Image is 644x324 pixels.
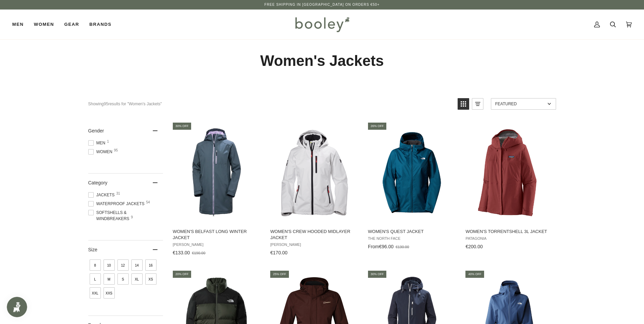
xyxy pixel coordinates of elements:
[145,259,157,271] span: Size: 16
[379,244,394,249] span: €96.00
[117,273,129,285] span: Size: S
[270,229,358,241] span: Women's Crew Hooded Midlayer Jacket
[173,229,261,241] span: Women's Belfast Long Winter Jacket
[12,21,24,28] span: Men
[90,287,101,299] span: Size: XXL
[173,123,191,130] div: 30% off
[88,192,117,198] span: Jackets
[464,122,554,252] a: Women's Torrentshell 3L Jacket
[90,273,101,285] span: Size: L
[12,10,29,39] a: Men
[367,122,457,252] a: Women's Quest Jacket
[114,149,118,152] span: 95
[368,123,387,130] div: 26% off
[192,251,205,255] span: €190.00
[491,98,556,110] a: Sort options
[145,273,157,285] span: Size: XS
[88,201,147,207] span: Waterproof Jackets
[88,180,108,185] span: Category
[173,271,191,278] div: 20% off
[465,244,483,249] span: €200.00
[464,127,554,217] img: Patagonia Women's Torrentshell 3L Jacket Oxide Red - Booley Galway
[146,201,150,204] span: 54
[458,98,469,110] a: View grid mode
[270,250,288,255] span: €170.00
[88,52,556,70] h1: Women's Jackets
[29,10,59,39] a: Women
[465,271,484,278] div: 40% off
[88,149,114,155] span: Women
[88,140,108,146] span: Men
[64,21,79,28] span: Gear
[465,236,553,241] span: Patagonia
[264,2,380,7] p: Free Shipping in [GEOGRAPHIC_DATA] on Orders €50+
[88,128,104,133] span: Gender
[88,247,97,252] span: Size
[84,10,116,39] a: Brands
[368,229,456,235] span: Women's Quest Jacket
[172,122,262,258] a: Women's Belfast Long Winter Jacket
[34,21,54,28] span: Women
[368,271,387,278] div: 30% off
[292,15,352,34] img: Booley
[131,273,143,285] span: Size: XL
[88,210,163,222] span: Softshells & Windbreakers
[131,259,143,271] span: Size: 14
[107,140,109,143] span: 1
[90,259,101,271] span: Size: 8
[59,10,84,39] a: Gear
[104,287,115,299] span: Size: XXS
[88,98,453,110] div: Showing results for "Women's Jackets"
[104,273,115,285] span: Size: M
[368,244,379,249] span: From
[368,236,456,241] span: The North Face
[395,245,409,249] span: €130.00
[472,98,483,110] a: View list mode
[116,192,120,195] span: 31
[269,122,359,258] a: Women's Crew Hooded Midlayer Jacket
[117,259,129,271] span: Size: 12
[465,229,553,235] span: Women's Torrentshell 3L Jacket
[173,242,261,247] span: [PERSON_NAME]
[7,297,27,317] iframe: Button to open loyalty program pop-up
[269,127,359,217] img: Helly Hansen Women's Crew Hooded Midlayer Jacket White - Booley Galway
[270,271,289,278] div: 25% off
[173,250,190,255] span: €133.00
[270,242,358,247] span: [PERSON_NAME]
[104,102,108,106] b: 95
[104,259,115,271] span: Size: 10
[131,216,133,219] span: 9
[89,21,111,28] span: Brands
[495,102,545,106] span: Featured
